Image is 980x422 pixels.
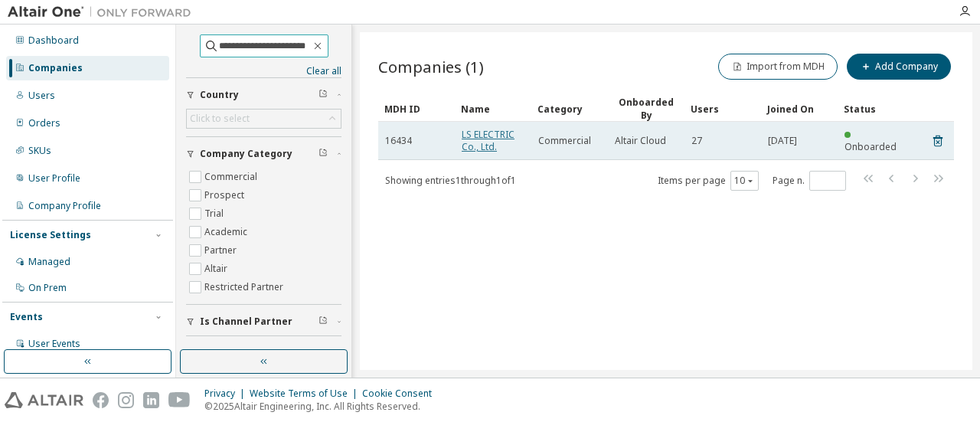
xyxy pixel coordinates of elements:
[318,347,328,359] span: Clear filter
[204,400,441,413] p: © 2025 Altair Engineering, Inc. All Rights Reserved.
[318,89,328,101] span: Clear filter
[461,97,525,121] div: Name
[204,241,240,260] label: Partner
[28,117,60,129] div: Orders
[190,113,250,125] div: Click to select
[93,392,109,408] img: facebook.svg
[28,62,83,74] div: Companies
[767,97,831,121] div: Joined On
[204,204,227,223] label: Trial
[462,128,514,153] a: LS ELECTRIC Co., Ltd.
[773,171,846,191] span: Page n.
[204,186,247,204] label: Prospect
[537,97,602,121] div: Category
[143,392,159,408] img: linkedin.svg
[200,89,239,101] span: Country
[10,229,91,241] div: License Settings
[28,145,51,157] div: SKUs
[768,135,797,147] span: [DATE]
[204,388,250,400] div: Privacy
[200,316,292,328] span: Is Channel Partner
[28,172,80,185] div: User Profile
[362,388,441,400] div: Cookie Consent
[186,78,341,112] button: Country
[318,148,328,160] span: Clear filter
[28,282,67,294] div: On Prem
[28,338,80,350] div: User Events
[538,135,591,147] span: Commercial
[204,168,260,186] label: Commercial
[844,140,897,153] span: Onboarded
[168,392,191,408] img: youtube.svg
[204,260,230,278] label: Altair
[378,56,484,77] span: Companies (1)
[614,96,678,122] div: Onboarded By
[28,256,70,268] div: Managed
[250,388,362,400] div: Website Terms of Use
[691,97,755,121] div: Users
[844,97,908,121] div: Status
[200,148,292,160] span: Company Category
[718,54,838,80] button: Import from MDH
[28,200,101,212] div: Company Profile
[10,311,43,323] div: Events
[734,175,755,187] button: 10
[186,65,341,77] a: Clear all
[385,174,516,187] span: Showing entries 1 through 1 of 1
[200,347,248,359] span: Min Users
[28,90,55,102] div: Users
[691,135,702,147] span: 27
[847,54,951,80] button: Add Company
[204,223,250,241] label: Academic
[8,5,199,20] img: Altair One
[5,392,83,408] img: altair_logo.svg
[186,137,341,171] button: Company Category
[318,316,328,328] span: Clear filter
[186,305,341,339] button: Is Channel Partner
[385,135,412,147] span: 16434
[384,97,449,121] div: MDH ID
[615,135,666,147] span: Altair Cloud
[187,110,341,128] div: Click to select
[28,34,79,47] div: Dashboard
[118,392,134,408] img: instagram.svg
[204,278,286,296] label: Restricted Partner
[658,171,759,191] span: Items per page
